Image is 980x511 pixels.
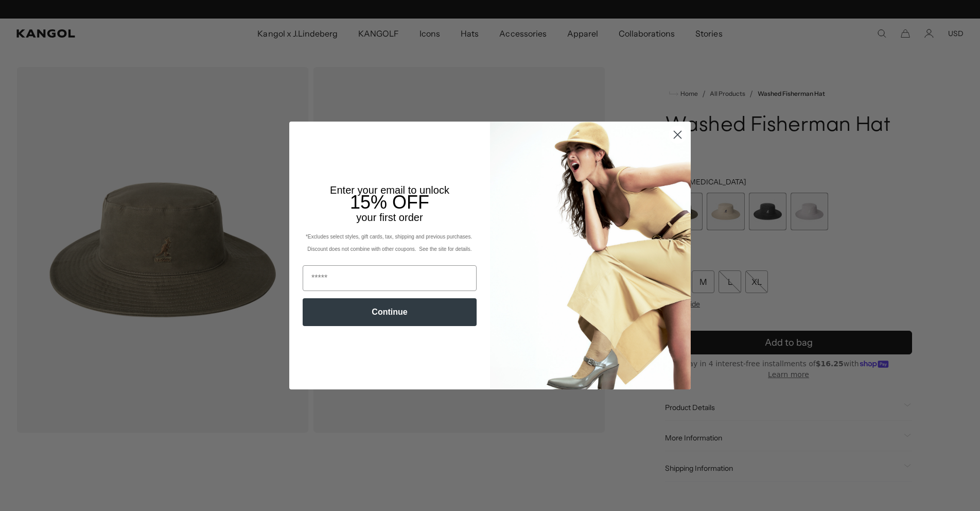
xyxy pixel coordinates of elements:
[303,265,477,291] input: Email
[306,234,474,252] span: *Excludes select styles, gift cards, tax, shipping and previous purchases. Discount does not comb...
[330,184,449,196] span: Enter your email to unlock
[490,122,691,389] img: 93be19ad-e773-4382-80b9-c9d740c9197f.jpeg
[669,126,687,144] button: Close dialog
[303,298,477,326] button: Continue
[350,192,429,213] span: 15% OFF
[356,212,423,223] span: your first order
